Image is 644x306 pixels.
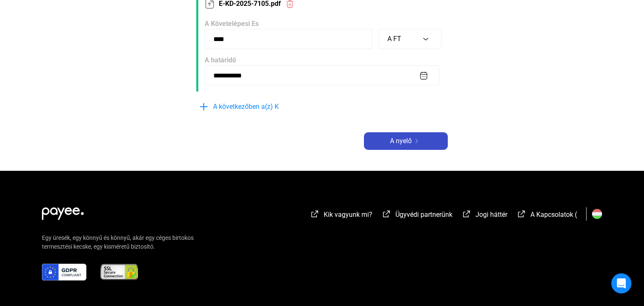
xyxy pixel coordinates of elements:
span: A következőben a(z) K [213,102,279,112]
span: A Követelépesi Es [205,20,259,28]
span: A FT [387,35,401,43]
div: Az Intercom Messenger megnyitása [611,273,631,293]
button: A naptár [418,70,429,81]
img: ssl (egyértelmű [100,264,139,280]
img: plusz-kék [199,102,209,112]
img: külső link-fehér [310,210,320,218]
button: A nyelőnyíl-jobb-fehér [364,132,448,150]
button: A FT [379,29,441,49]
img: nyíl-jobb-fehér [412,139,422,143]
span: A Kapcsolatok ( [530,211,577,219]
img: külső link-fehér [462,210,472,218]
span: Kik vagyunk mi? [324,211,372,219]
span: Jogi háttér [475,211,507,219]
button: plusz-kékA következőben a(z) K [196,98,322,116]
a: külső link-fehérJogi háttér [462,212,507,220]
a: külső link-fehérA Kapcsolatok ( [517,212,577,220]
img: külső link-fehér [382,210,392,218]
span: Ügyvédi partnerünk [395,211,452,219]
span: A határidő [205,56,236,64]
img: white-payee-white-dot.svg [42,203,84,220]
img: külső link-fehér [517,210,527,218]
img: A naptár [419,71,428,80]
a: külső link-fehérKik vagyunk mi? [310,212,372,220]
a: külső link-fehérÜgyvédi partnerünk [382,212,452,220]
img: Gdpr (egyértelmű [42,264,86,280]
img: HU.svg [592,209,602,219]
span: A nyelő [390,136,412,146]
